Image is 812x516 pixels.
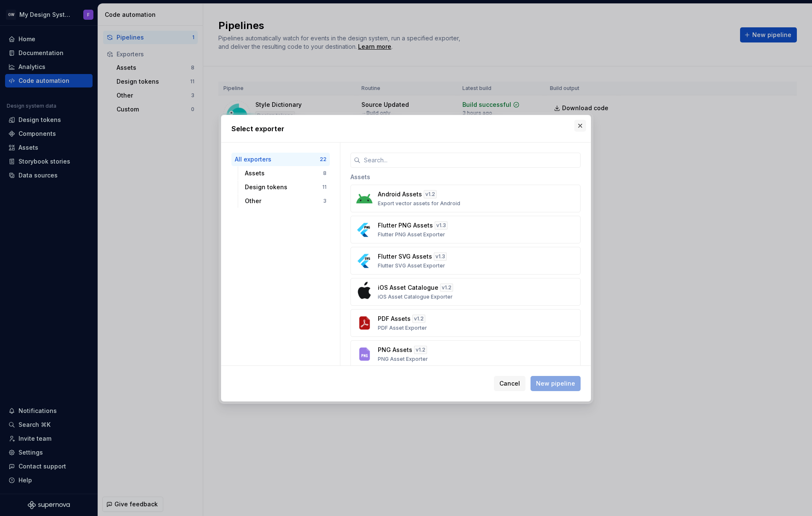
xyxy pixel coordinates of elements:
[412,315,425,323] div: v 1.2
[378,283,438,292] p: iOS Asset Catalogue
[361,153,581,168] input: Search...
[350,216,581,243] button: Flutter PNG Assetsv1.3Flutter PNG Asset Exporter
[378,221,433,230] p: Flutter PNG Assets
[350,340,581,368] button: PNG Assetsv1.2PNG Asset Exporter
[231,153,330,166] button: All exporters22
[378,252,432,261] p: Flutter SVG Assets
[378,294,453,300] p: iOS Asset Catalogue Exporter
[231,124,581,134] h2: Select exporter
[378,346,412,354] p: PNG Assets
[241,194,330,208] button: Other3
[434,252,447,261] div: v 1.3
[378,200,460,207] p: Export vector assets for Android
[350,278,581,306] button: iOS Asset Cataloguev1.2iOS Asset Catalogue Exporter
[241,180,330,194] button: Design tokens11
[378,356,428,363] p: PNG Asset Exporter
[245,183,322,191] div: Design tokens
[440,283,453,292] div: v 1.2
[322,184,326,191] div: 11
[350,309,581,337] button: PDF Assetsv1.2PDF Asset Exporter
[494,376,525,391] button: Cancel
[323,198,326,204] div: 3
[378,315,411,323] p: PDF Assets
[378,325,427,331] p: PDF Asset Exporter
[350,247,581,275] button: Flutter SVG Assetsv1.3Flutter SVG Asset Exporter
[378,190,422,198] p: Android Assets
[320,156,326,163] div: 22
[245,169,323,177] div: Assets
[378,262,445,269] p: Flutter SVG Asset Exporter
[245,197,323,205] div: Other
[414,346,427,354] div: v 1.2
[499,379,520,388] span: Cancel
[350,168,581,185] div: Assets
[435,221,448,230] div: v 1.3
[424,190,437,198] div: v 1.2
[350,185,581,212] button: Android Assetsv1.2Export vector assets for Android
[235,155,320,164] div: All exporters
[323,170,326,177] div: 8
[378,231,445,238] p: Flutter PNG Asset Exporter
[241,167,330,180] button: Assets8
